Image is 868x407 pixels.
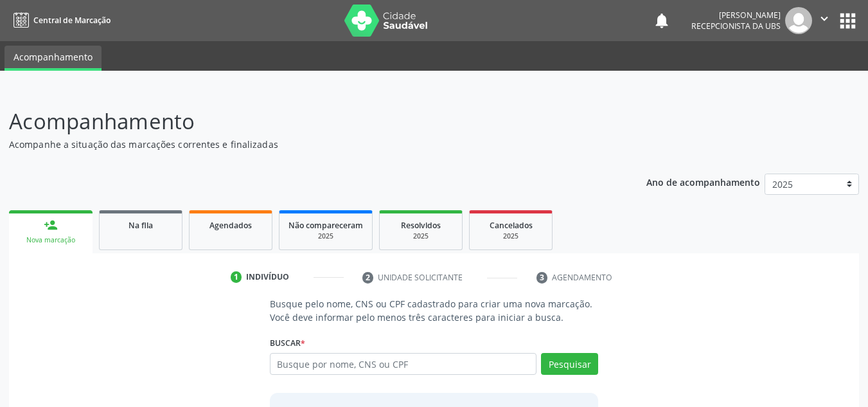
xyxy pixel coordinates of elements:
p: Ano de acompanhamento [646,174,760,190]
div: 2025 [288,231,363,241]
p: Acompanhe a situação das marcações correntes e finalizadas [9,138,604,151]
button: notifications [653,12,671,30]
a: Central de Marcação [9,10,111,31]
i:  [817,12,831,26]
p: Busque pelo nome, CNS ou CPF cadastrado para criar uma nova marcação. Você deve informar pelo men... [270,297,599,324]
span: Na fila [128,220,153,231]
div: [PERSON_NAME] [691,10,781,21]
button: apps [837,10,859,32]
img: img [785,7,812,34]
div: 2025 [479,231,543,241]
div: 1 [231,271,242,283]
p: Acompanhamento [9,105,604,138]
span: Não compareceram [288,220,363,231]
span: Agendados [209,220,252,231]
span: Cancelados [490,220,533,231]
div: 2025 [389,231,453,241]
div: Nova marcação [18,235,84,245]
div: person_add [44,218,58,232]
div: Indivíduo [246,271,289,283]
button: Pesquisar [541,353,598,375]
label: Buscar [270,333,305,353]
input: Busque por nome, CNS ou CPF [270,353,537,375]
span: Resolvidos [401,220,441,231]
span: Central de Marcação [33,15,111,26]
a: Acompanhamento [4,46,102,71]
button:  [812,7,837,34]
span: Recepcionista da UBS [691,21,781,32]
